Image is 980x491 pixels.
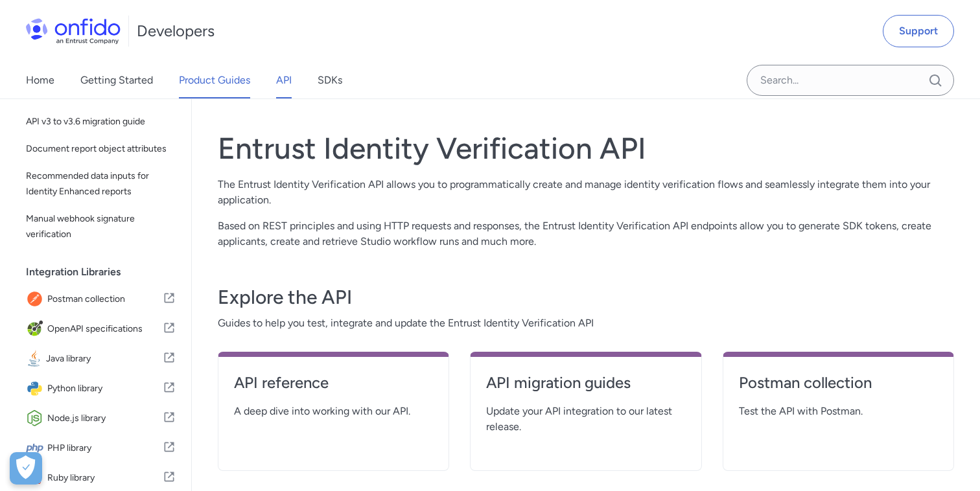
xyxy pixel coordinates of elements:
[26,259,186,285] div: Integration Libraries
[26,439,47,457] img: IconPHP library
[26,141,176,157] span: Document report object attributes
[137,21,215,41] h1: Developers
[47,320,163,338] span: OpenAPI specifications
[26,320,47,338] img: IconOpenAPI specifications
[21,404,181,433] a: IconNode.js libraryNode.js library
[21,136,181,162] a: Document report object attributes
[26,409,47,428] img: IconNode.js library
[21,285,181,314] a: IconPostman collectionPostman collection
[218,218,954,249] p: Based on REST principles and using HTTP requests and responses, the Entrust Identity Verification...
[21,434,181,462] a: IconPHP libraryPHP library
[47,469,163,487] span: Ruby library
[21,206,181,247] a: Manual webhook signature verification
[21,109,181,135] a: API v3 to v3.6 migration guide
[47,290,163,308] span: Postman collection
[739,372,938,393] h4: Postman collection
[234,372,433,404] a: API reference
[80,62,153,98] a: Getting Started
[276,62,292,98] a: API
[26,380,47,398] img: IconPython library
[883,15,954,47] a: Support
[179,62,250,98] a: Product Guides
[21,315,181,343] a: IconOpenAPI specificationsOpenAPI specifications
[47,439,163,457] span: PHP library
[26,211,176,242] span: Manual webhook signature verification
[21,345,181,373] a: IconJava libraryJava library
[218,315,954,331] span: Guides to help you test, integrate and update the Entrust Identity Verification API
[218,284,954,310] h3: Explore the API
[26,168,176,200] span: Recommended data inputs for Identity Enhanced reports
[26,62,54,98] a: Home
[318,62,342,98] a: SDKs
[486,372,685,393] h4: API migration guides
[47,380,163,398] span: Python library
[486,372,685,404] a: API migration guides
[26,350,46,368] img: IconJava library
[218,177,954,208] p: The Entrust Identity Verification API allows you to programmatically create and manage identity v...
[234,404,433,419] span: A deep dive into working with our API.
[747,65,954,96] input: Onfido search input field
[26,290,47,308] img: IconPostman collection
[234,372,433,393] h4: API reference
[26,114,176,130] span: API v3 to v3.6 migration guide
[21,163,181,205] a: Recommended data inputs for Identity Enhanced reports
[218,130,954,166] h1: Entrust Identity Verification API
[21,374,181,403] a: IconPython libraryPython library
[10,452,42,485] div: Cookie Preferences
[47,409,163,428] span: Node.js library
[26,18,121,44] img: Onfido Logo
[739,372,938,404] a: Postman collection
[486,404,685,435] span: Update your API integration to our latest release.
[739,404,938,419] span: Test the API with Postman.
[46,350,163,368] span: Java library
[10,452,42,485] button: Open Preferences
